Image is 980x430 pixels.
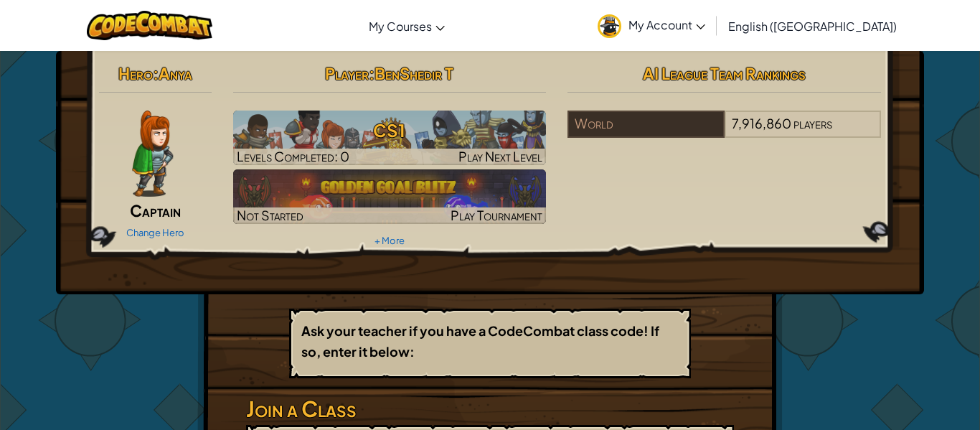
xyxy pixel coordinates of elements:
[246,393,734,425] h3: Join a Class
[132,111,173,197] img: captain-pose.png
[237,207,303,223] span: Not Started
[159,63,192,83] span: Anya
[325,63,369,83] span: Player
[458,148,542,164] span: Play Next Level
[374,63,453,83] span: BenShedir T
[233,169,547,224] a: Not StartedPlay Tournament
[233,114,547,146] h3: CS1
[793,115,832,131] span: players
[233,169,547,224] img: Golden Goal
[87,11,212,40] img: CodeCombat logo
[567,124,881,141] a: World7,916,860players
[233,111,547,165] img: CS1
[598,14,621,38] img: avatar
[369,63,374,83] span: :
[732,115,791,131] span: 7,916,860
[153,63,159,83] span: :
[643,63,806,83] span: AI League Team Rankings
[451,207,542,223] span: Play Tournament
[362,6,452,45] a: My Courses
[374,235,405,246] a: + More
[233,111,547,165] a: Play Next Level
[721,6,904,45] a: English ([GEOGRAPHIC_DATA])
[130,200,181,220] span: Captain
[728,19,897,34] span: English ([GEOGRAPHIC_DATA])
[237,148,349,164] span: Levels Completed: 0
[301,322,659,360] b: Ask your teacher if you have a CodeCombat class code! If so, enter it below:
[369,19,432,34] span: My Courses
[118,63,153,83] span: Hero
[628,17,705,32] span: My Account
[590,3,712,48] a: My Account
[126,227,184,238] a: Change Hero
[567,111,724,138] div: World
